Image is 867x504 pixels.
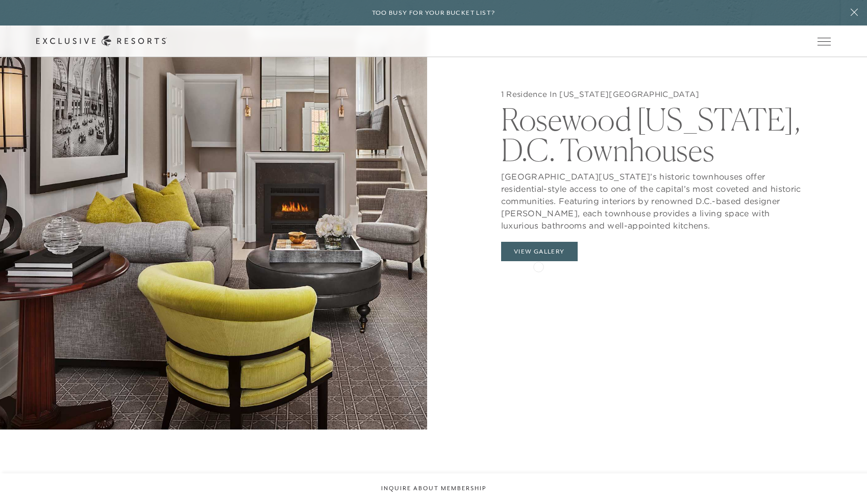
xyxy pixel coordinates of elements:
h6: Too busy for your bucket list? [372,8,496,18]
p: [GEOGRAPHIC_DATA][US_STATE]’s historic townhouses offer residential-style access to one of the ca... [501,165,806,232]
h5: 1 Residence In [US_STATE][GEOGRAPHIC_DATA] [501,89,806,99]
iframe: Qualified Messenger [820,457,867,504]
h2: Rosewood [US_STATE], D.C. Townhouses [501,99,806,165]
button: View Gallery [501,242,578,261]
button: Open navigation [818,38,831,45]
